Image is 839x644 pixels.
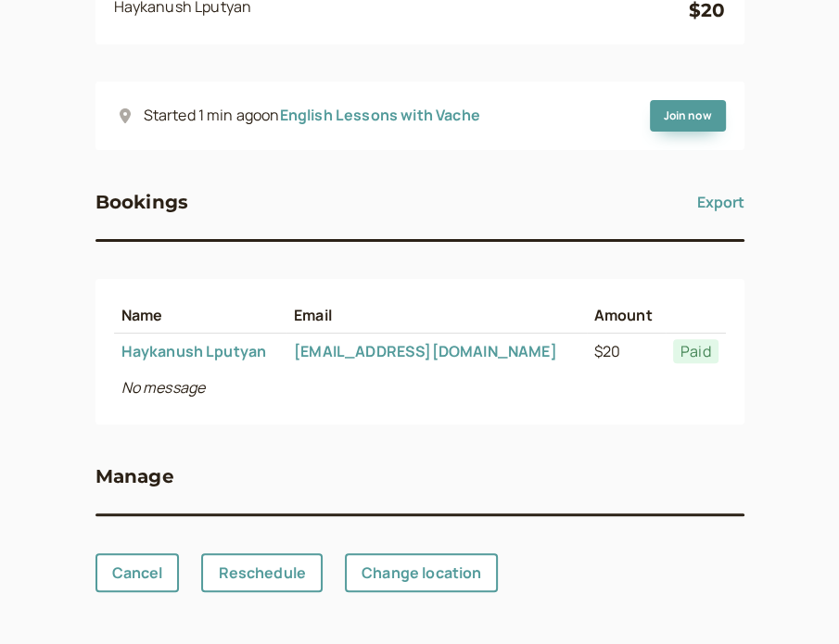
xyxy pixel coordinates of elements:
a: Join now [650,100,726,132]
td: $20 [587,334,666,370]
a: [EMAIL_ADDRESS][DOMAIN_NAME] [294,341,556,361]
h3: Manage [95,461,174,491]
iframe: Chat Widget [746,555,839,644]
a: Change location [345,553,498,592]
a: English Lessons with Vache [280,105,480,125]
span: Paid [673,339,718,363]
div: Started 1 min ago on [144,104,480,128]
a: Reschedule [201,553,323,592]
a: Haykanush Lputyan [121,341,267,361]
i: No message [121,377,206,398]
th: Email [286,297,586,334]
h3: Bookings [95,187,189,217]
th: Amount [587,297,666,334]
button: Export [697,187,744,217]
th: Name [114,297,287,334]
a: Cancel [95,553,180,592]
